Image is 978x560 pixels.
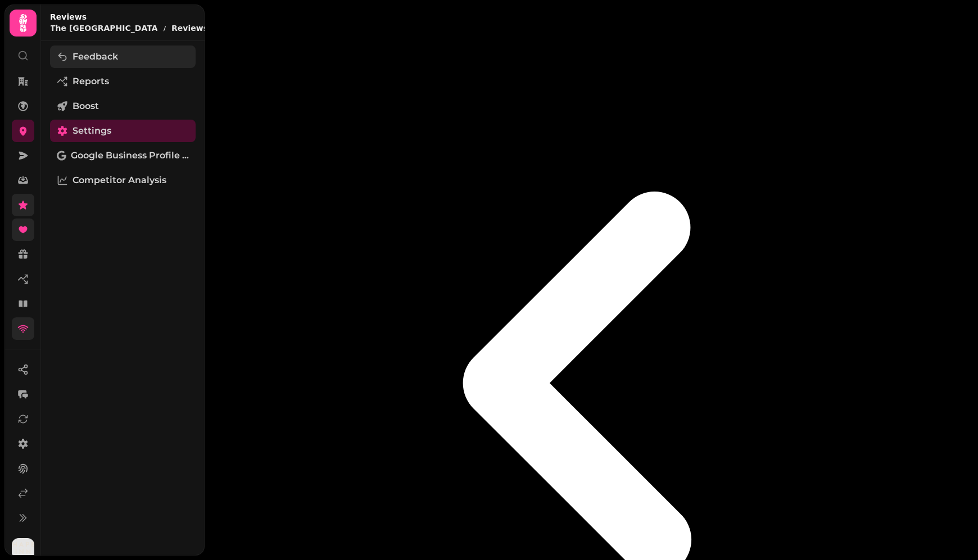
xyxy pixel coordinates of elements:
span: Settings [73,124,111,138]
a: go-back [211,377,978,388]
a: Feedback [50,45,196,68]
span: Boost [73,99,99,113]
span: Competitor Analysis [73,174,166,187]
span: Reports [73,75,109,88]
a: Reports [50,70,196,93]
nav: Tabs [41,41,205,556]
nav: breadcrumb [50,22,217,34]
p: The [GEOGRAPHIC_DATA] [50,22,158,34]
h2: Reviews [50,11,217,22]
span: Feedback [73,50,118,63]
button: Reviews [171,22,217,34]
a: Competitor Analysis [50,169,196,192]
a: Settings [50,120,196,142]
span: Google Business Profile (Beta) [71,149,189,162]
a: Boost [50,95,196,117]
a: Google Business Profile (Beta) [50,144,196,167]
